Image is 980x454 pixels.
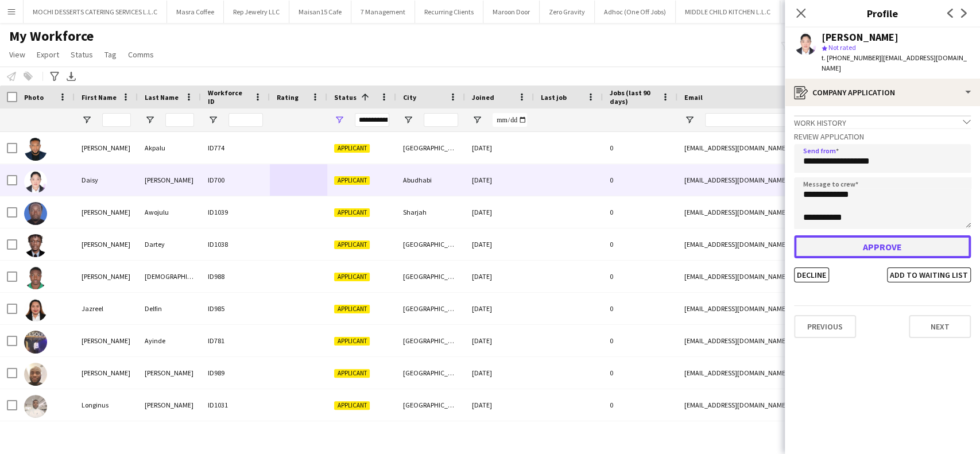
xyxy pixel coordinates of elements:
span: Applicant [334,401,370,410]
div: 0 [603,164,677,196]
div: [DATE] [465,261,534,292]
span: Applicant [334,208,370,217]
span: Applicant [334,337,370,346]
div: Work history [794,115,971,128]
div: [PERSON_NAME] [138,421,201,453]
span: Applicant [334,240,370,249]
img: Longinus Mbagwu [24,395,47,418]
span: Export [37,49,59,60]
div: Company application [785,79,980,106]
span: Applicant [334,176,370,185]
img: Jazreel Delfin [24,298,47,321]
div: 0 [603,293,677,324]
div: 0 [603,261,677,292]
span: View [9,49,25,60]
div: [EMAIL_ADDRESS][DOMAIN_NAME] [677,357,907,389]
div: 0 [603,421,677,453]
div: Jazreel [75,293,138,324]
span: My Workforce [9,28,94,45]
div: ID700 [201,164,270,196]
a: View [5,47,30,62]
div: ID781 [201,325,270,356]
a: Export [32,47,64,62]
input: First Name Filter Input [102,113,131,127]
app-action-btn: Export XLSX [64,69,78,83]
div: [EMAIL_ADDRESS][DOMAIN_NAME] [677,196,907,228]
div: [DATE] [465,228,534,260]
span: Last job [541,93,567,102]
div: Delfin [138,293,201,324]
div: [EMAIL_ADDRESS][DOMAIN_NAME] [677,421,907,453]
div: Longinus [75,389,138,421]
button: KEG ROOM [780,1,831,23]
a: Tag [100,47,121,62]
div: [EMAIL_ADDRESS][DOMAIN_NAME] [677,325,907,356]
span: t. [PHONE_NUMBER] [822,53,881,62]
button: Rep Jewelry LLC [224,1,289,23]
div: [GEOGRAPHIC_DATA] [396,228,465,260]
img: Graham Dartey [24,234,47,257]
div: [DATE] [465,196,534,228]
button: Decline [794,267,829,282]
button: Zero Gravity [540,1,595,23]
span: | [EMAIL_ADDRESS][DOMAIN_NAME] [822,53,967,72]
button: Open Filter Menu [145,115,155,125]
div: [DATE] [465,357,534,389]
div: [PERSON_NAME] [138,357,201,389]
span: Photo [24,93,44,102]
div: [GEOGRAPHIC_DATA] [396,261,465,292]
button: Open Filter Menu [684,115,695,125]
img: Kingsley Peter [24,363,47,386]
div: [GEOGRAPHIC_DATA] [396,293,465,324]
div: ID774 [201,132,270,164]
button: Next [909,315,971,338]
div: [PERSON_NAME] [75,357,138,389]
div: [DATE] [465,421,534,453]
button: Previous [794,315,856,338]
div: [PERSON_NAME] [75,228,138,260]
div: Abudhabi [396,164,465,196]
button: Open Filter Menu [82,115,92,125]
div: 0 [603,132,677,164]
img: Daisy Fernandez [24,170,47,193]
span: Workforce ID [208,88,249,106]
div: 0 [603,389,677,421]
div: [EMAIL_ADDRESS][DOMAIN_NAME] [677,261,907,292]
div: [PERSON_NAME] [75,132,138,164]
span: Status [334,93,357,102]
div: [GEOGRAPHIC_DATA] [396,132,465,164]
span: Status [71,49,93,60]
div: 0 [603,196,677,228]
div: [EMAIL_ADDRESS][DOMAIN_NAME] [677,228,907,260]
div: [DATE] [465,293,534,324]
button: Recurring Clients [415,1,483,23]
input: Email Filter Input [705,113,900,127]
div: ID985 [201,293,270,324]
div: [GEOGRAPHIC_DATA] [396,421,465,453]
div: [EMAIL_ADDRESS][DOMAIN_NAME] [677,132,907,164]
span: Jobs (last 90 days) [610,88,657,106]
button: Add to waiting list [887,267,971,282]
div: Daisy [75,164,138,196]
div: 0 [603,228,677,260]
div: [PERSON_NAME] [75,261,138,292]
img: David Awojulu [24,202,47,225]
img: Alfred Akpalu [24,138,47,161]
span: First Name [82,93,117,102]
div: [DATE] [465,164,534,196]
h3: Profile [785,6,980,21]
div: [PERSON_NAME] [75,196,138,228]
div: Ayinde [138,325,201,356]
span: Rating [277,93,299,102]
span: Applicant [334,273,370,281]
a: Comms [123,47,158,62]
div: 0 [603,325,677,356]
div: Magala [75,421,138,453]
div: [DATE] [465,325,534,356]
button: Adhoc (One Off Jobs) [595,1,676,23]
button: Masra Coffee [167,1,224,23]
span: Not rated [828,43,856,52]
div: [PERSON_NAME] [138,164,201,196]
div: ID1038 [201,228,270,260]
button: Maroon Door [483,1,540,23]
